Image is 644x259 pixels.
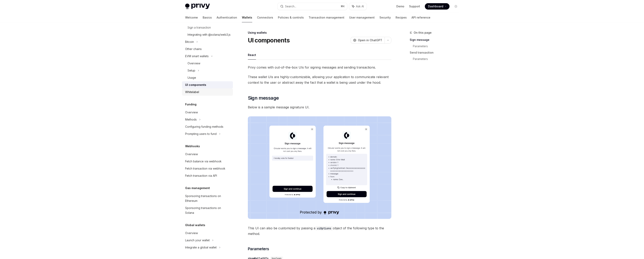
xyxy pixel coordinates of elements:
div: Search... [285,4,296,9]
a: Fetch balance via webhook [182,158,233,165]
a: Authentication [217,13,237,22]
a: Basics [203,13,212,22]
span: Sign message [248,95,279,101]
h5: Gas management [185,186,210,190]
button: React [248,50,256,60]
div: Prompting users to fund [185,131,217,136]
a: Integrating with @solana/web3.js [182,31,233,38]
a: Demo [396,4,404,8]
button: Search...⌘K [278,3,347,10]
a: Overview [182,151,233,158]
a: Sign message [410,37,462,43]
span: Below is a sample message signature UI. [248,104,391,110]
div: Methods [185,117,197,122]
button: Open in ChatGPT [351,37,385,44]
a: Wallets [242,13,252,22]
a: Fetch transaction via webhook [182,165,233,172]
span: Ask AI [356,4,364,8]
span: Privy comes with out-of-the-box UIs for signing messages and sending transactions. [248,65,391,70]
div: Fetch balance via webhook [185,159,222,164]
a: Sponsoring transactions on Ethereum [182,192,233,204]
div: EVM smart wallets [185,54,209,59]
span: This UI can also be customized by passing a object of the following type to the method. [248,225,391,236]
div: Sponsoring transactions on Ethereum [185,194,231,203]
button: Ask AI [349,3,367,10]
a: Configuring funding methods [182,123,233,130]
span: These wallet UIs are highly-customizable, allowing your application to communicate relevant conte... [248,74,391,85]
a: Dashboard [425,3,450,10]
div: Integrating with @solana/web3.js [188,32,231,37]
div: Sponsoring transactions on Solana [185,206,231,215]
div: Fetch transaction via API [185,173,217,178]
a: Fetch transaction via API [182,172,233,179]
a: UI components [182,81,233,88]
a: Whitelabel [182,88,233,96]
a: User management [349,13,375,22]
h5: Global wallets [185,223,205,228]
div: Integrate a global wallet [185,245,217,250]
span: Dashboard [428,4,443,8]
a: Other chains [182,45,233,53]
code: uiOptions [315,226,333,231]
div: Launch your wallet [185,238,210,243]
a: API reference [411,13,430,22]
a: Policies & controls [278,13,304,22]
div: Overview [185,110,198,115]
div: Whitelabel [185,90,199,94]
h5: Webhooks [185,144,200,149]
a: Security [379,13,391,22]
a: Recipes [396,13,407,22]
div: Overview [185,152,198,157]
div: Usage [188,75,196,80]
div: Using wallets [248,31,391,35]
a: Overview [182,109,233,116]
a: Overview [182,60,233,67]
span: ⌘ K [341,5,345,8]
div: Configuring funding methods [185,124,223,129]
img: images/Sign.png [248,116,391,219]
h5: Funding [185,102,196,107]
div: Overview [188,61,200,66]
a: Sponsoring transactions on Solana [182,204,233,216]
div: Fetch transaction via webhook [185,166,225,171]
img: light logo [185,4,210,9]
a: Parameters [413,56,462,62]
a: Connectors [257,13,273,22]
a: Transaction management [309,13,344,22]
div: Other chains [185,47,202,51]
a: Usage [182,74,233,81]
div: Setup [188,68,195,73]
a: Parameters [413,43,462,49]
span: Open in ChatGPT [358,38,382,42]
span: Parameters [248,246,269,252]
h1: UI components [248,37,290,44]
div: Overview [185,231,198,235]
a: Support [409,4,420,8]
a: Overview [182,230,233,237]
button: Toggle dark mode [453,3,459,10]
div: Bitcoin [185,39,194,44]
span: On this page [414,30,432,35]
div: UI components [185,82,206,87]
a: Send transaction [410,49,462,56]
a: Welcome [185,13,198,22]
